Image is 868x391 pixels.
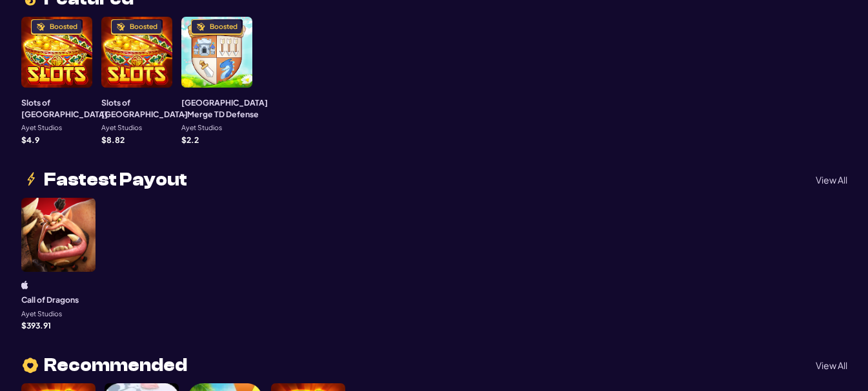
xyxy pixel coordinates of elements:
[181,124,222,131] p: Ayet Studios
[21,321,51,329] p: $ 393.91
[210,23,237,30] div: Boosted
[21,294,79,305] h3: Call of Dragons
[21,124,62,131] p: Ayet Studios
[130,23,157,30] div: Boosted
[181,97,268,120] h3: [GEOGRAPHIC_DATA] - Merge TD Defense
[816,361,847,370] p: View All
[21,281,28,289] img: ios
[101,136,125,144] p: $ 8.82
[116,23,125,32] img: Boosted
[101,97,188,120] h3: Slots of [GEOGRAPHIC_DATA]
[36,23,45,32] img: Boosted
[21,136,39,144] p: $ 4.9
[181,136,199,144] p: $ 2.2
[816,175,847,184] p: View All
[44,356,187,374] span: Recommended
[44,171,187,189] span: Fastest Payout
[21,356,39,375] img: heart
[101,124,142,131] p: Ayet Studios
[21,171,39,189] img: lightning
[196,23,205,32] img: Boosted
[21,310,62,318] p: Ayet Studios
[50,23,77,30] div: Boosted
[21,97,108,120] h3: Slots of [GEOGRAPHIC_DATA]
